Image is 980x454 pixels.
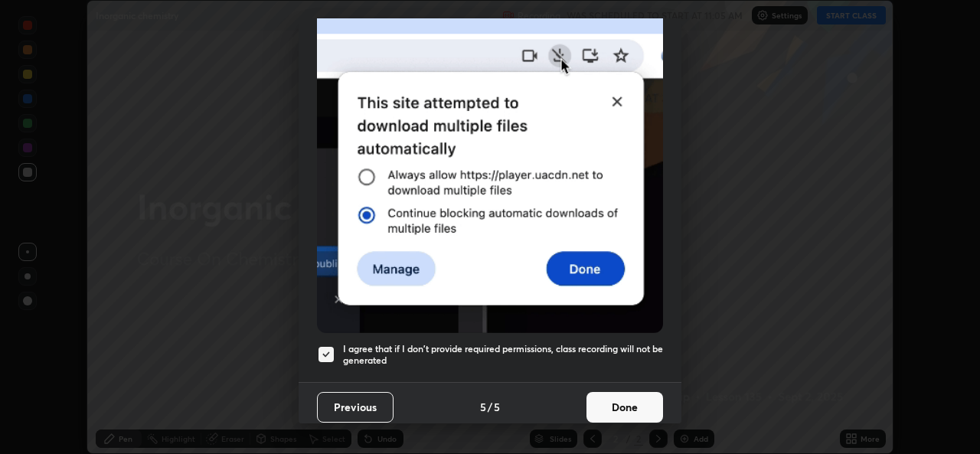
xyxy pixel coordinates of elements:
[494,399,500,415] h4: 5
[488,399,492,415] h4: /
[343,343,663,367] h5: I agree that if I don't provide required permissions, class recording will not be generated
[586,392,663,423] button: Done
[480,399,486,415] h4: 5
[317,392,394,423] button: Previous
